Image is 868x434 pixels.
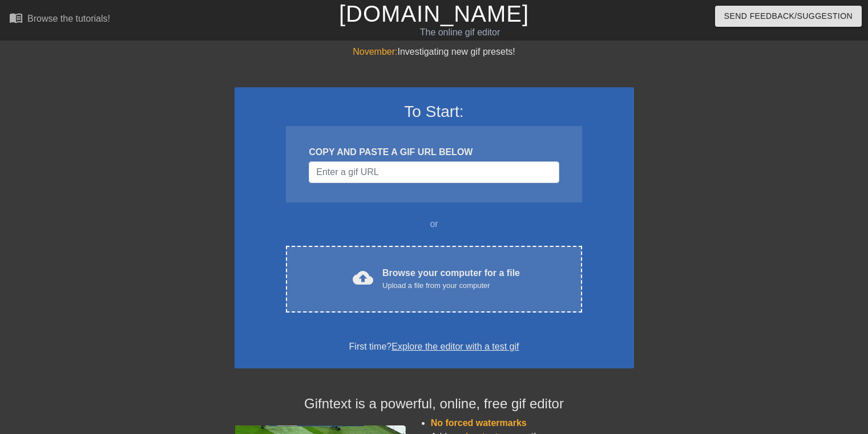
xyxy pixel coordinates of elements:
span: November: [353,47,397,56]
div: or [264,217,604,231]
div: The online gif editor [295,26,625,39]
a: Explore the editor with a test gif [391,342,519,351]
button: Send Feedback/Suggestion [715,6,862,27]
span: No forced watermarks [431,418,527,428]
a: [DOMAIN_NAME] [339,1,529,26]
div: First time? [249,340,619,354]
span: Send Feedback/Suggestion [724,9,853,23]
div: COPY AND PASTE A GIF URL BELOW [309,145,559,159]
div: Investigating new gif presets! [235,45,634,59]
input: Username [309,161,559,183]
h4: Gifntext is a powerful, online, free gif editor [235,396,634,412]
div: Upload a file from your computer [382,280,520,291]
h3: To Start: [249,102,619,121]
span: cloud_upload [353,267,373,288]
div: Browse the tutorials! [27,14,110,23]
div: Browse your computer for a file [382,266,520,291]
a: Browse the tutorials! [9,11,110,29]
span: menu_book [9,11,23,25]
